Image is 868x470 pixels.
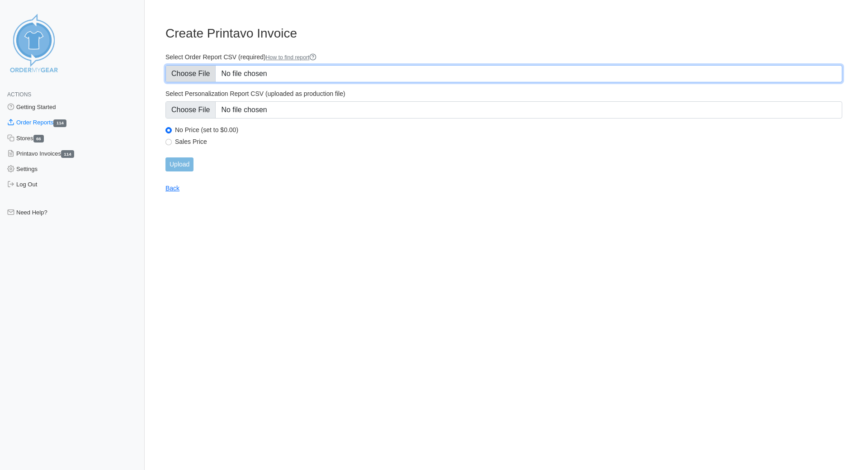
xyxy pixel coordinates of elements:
label: Select Personalization Report CSV (uploaded as production file) [165,90,842,98]
a: How to find report [266,54,317,61]
label: Select Order Report CSV (required) [165,53,842,62]
label: Sales Price [175,138,842,146]
label: No Price (set to $0.00) [175,126,842,134]
input: Upload [165,157,193,171]
a: Back [165,185,179,192]
span: Actions [7,91,31,98]
h3: Create Printavo Invoice [165,26,842,41]
span: 114 [61,150,74,158]
span: 114 [53,119,66,127]
span: 66 [33,135,44,142]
